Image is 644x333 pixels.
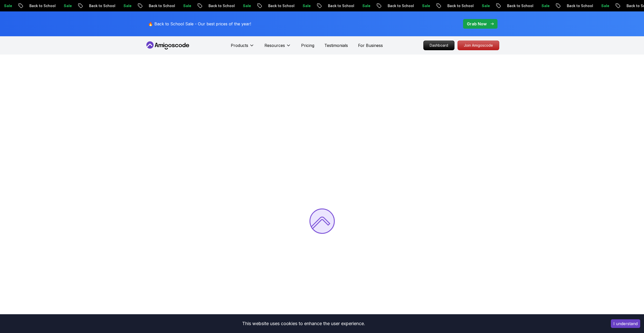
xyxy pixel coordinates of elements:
[467,21,487,27] p: Grab Now
[611,319,640,328] button: Accept cookies
[424,41,454,50] p: Dashboard
[144,3,179,8] p: Back to School
[238,3,255,8] p: Sale
[458,41,499,50] p: Join Amigoscode
[231,42,254,52] button: Products
[458,41,499,50] a: Join Amigoscode
[204,3,238,8] p: Back to School
[423,41,454,50] a: Dashboard
[264,3,298,8] p: Back to School
[383,3,418,8] p: Back to School
[264,42,291,52] button: Resources
[179,3,195,8] p: Sale
[477,3,493,8] p: Sale
[298,3,314,8] p: Sale
[231,42,248,48] p: Products
[264,42,285,48] p: Resources
[418,3,434,8] p: Sale
[119,3,135,8] p: Sale
[562,3,597,8] p: Back to School
[503,3,537,8] p: Back to School
[4,318,603,329] div: This website uses cookies to enhance the user experience.
[323,3,358,8] p: Back to School
[358,42,383,48] a: For Business
[358,3,374,8] p: Sale
[443,3,477,8] p: Back to School
[85,3,119,8] p: Back to School
[301,42,314,48] a: Pricing
[148,21,251,27] p: 🔥 Back to School Sale - Our best prices of the year!
[537,3,553,8] p: Sale
[597,3,613,8] p: Sale
[324,42,348,48] a: Testimonials
[25,3,59,8] p: Back to School
[59,3,75,8] p: Sale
